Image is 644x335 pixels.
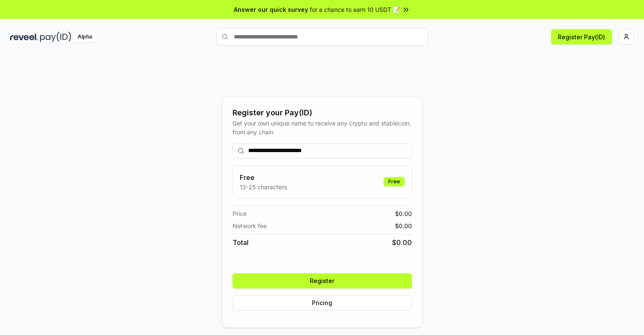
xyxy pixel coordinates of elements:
[234,5,308,14] span: Answer our quick survey
[384,177,405,186] div: Free
[233,221,267,230] span: Network fee
[233,209,246,218] span: Price
[233,107,412,119] div: Register your Pay(ID)
[73,32,97,42] div: Alpha
[10,32,38,42] img: reveel_dark
[233,295,412,310] button: Pricing
[233,237,249,248] span: Total
[233,119,412,136] div: Get your own unique name to receive any crypto and stablecoin, from any chain
[310,5,400,14] span: for a chance to earn 10 USDT 📝
[40,32,71,42] img: pay_id
[233,273,412,289] button: Register
[551,29,612,44] button: Register Pay(ID)
[395,221,412,230] span: $ 0.00
[240,172,287,182] h3: Free
[392,237,412,248] span: $ 0.00
[395,209,412,218] span: $ 0.00
[240,182,287,191] p: 13-25 characters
